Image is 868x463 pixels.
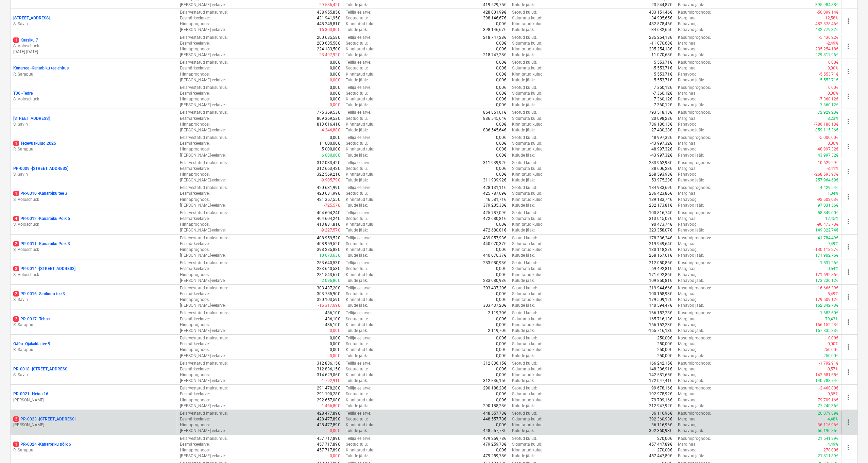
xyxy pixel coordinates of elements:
p: Marginaal : [678,91,698,96]
p: Seotud kulud : [512,60,537,65]
p: [STREET_ADDRESS] [13,15,50,21]
p: Marginaal : [678,65,698,71]
span: more_vert [844,218,852,226]
p: 0,00% [828,91,838,96]
p: Eelarvestatud maksumus : [180,85,228,91]
p: Rahavoo jääk : [678,27,704,33]
p: Rahavoog : [678,146,698,152]
p: 0,00€ [330,91,340,96]
p: 398 146,67€ [483,15,506,21]
span: 2 [13,241,19,246]
div: [STREET_ADDRESS]S. Savin [13,116,174,127]
div: OJ9a -Ojakalda tee 9R. Sarapuu [13,341,174,353]
p: 482 878,46€ [649,21,672,27]
div: 2PR-0016 -Sinilinnu tee 3S. Savin [13,291,174,303]
span: 2 [13,316,19,322]
p: 0,00€ [330,135,340,141]
p: Rahavoog : [678,122,698,127]
p: Kanartee - Kanarbiku tee ehitus [13,65,69,71]
div: 1PR-0010 -Kanarbiku tee 3S. Voloschuck [13,191,174,202]
p: Eesmärkeelarve : [180,41,210,46]
p: -2,49% [827,41,838,46]
p: 0,00€ [496,77,506,83]
p: Tulude jääk : [346,153,368,158]
p: Tellija eelarve : [346,110,371,115]
p: 312 663,42€ [317,166,340,172]
p: S. Savin [13,172,174,177]
p: 312 033,42€ [317,160,340,166]
p: Tellija eelarve : [346,10,371,15]
p: 432 779,32€ [815,27,838,33]
p: 0,00€ [330,85,340,91]
p: Tellija eelarve : [346,85,371,91]
p: Tellija eelarve : [346,160,371,166]
p: Sidumata kulud : [512,41,542,46]
p: [PERSON_NAME]-eelarve : [180,77,226,83]
div: 4PR-0012 -Kanarbiku Põik 5S. Voloschuck [13,216,174,227]
p: Kulude jääk : [512,102,535,108]
p: 0,00€ [828,60,838,65]
p: Hinnaprognoos : [180,96,210,102]
p: R. Sarapuu [13,347,174,353]
p: Tulude jääk : [346,102,368,108]
p: S. Voloschuck [13,272,174,278]
p: 23 544,87€ [651,2,672,8]
p: 793 518,13€ [649,110,672,115]
p: Eelarvestatud maksumus : [180,135,228,141]
p: -43 997,32€ [650,153,672,158]
p: 0,00€ [496,41,506,46]
p: -7 360,12€ [653,102,672,108]
p: 0,00€ [330,65,340,71]
p: 0,00€ [496,21,506,27]
p: Kasumiprognoos : [678,10,711,15]
p: -7 360,12€ [653,91,672,96]
p: Sidumata kulud : [512,116,542,122]
p: -3,41% [827,166,838,172]
p: Kinnitatud tulu : [346,21,374,27]
p: Kasumiprognoos : [678,135,711,141]
p: [STREET_ADDRESS] [13,116,50,122]
p: Kinnitatud kulud : [512,146,544,152]
div: 1Kaasiku 7S. Voloschuck[DATE]-[DATE] [13,37,174,55]
p: [DATE] - [DATE] [13,49,174,55]
p: 0,00€ [496,60,506,65]
p: 5 553,71€ [820,77,838,83]
p: 8,23% [828,116,838,122]
p: 7 360,12€ [820,102,838,108]
p: 218 747,28€ [483,52,506,58]
p: PR-0024 - Kanarbriku põik 6 [13,442,71,447]
div: PR-0018 -[STREET_ADDRESS]S. Savin [13,366,174,378]
p: Sidumata kulud : [512,65,542,71]
p: Kulude jääk : [512,52,535,58]
p: 5 553,71€ [654,71,672,77]
p: -786 186,13€ [814,122,838,127]
p: 0,00€ [330,102,340,108]
p: 483 151,46€ [649,10,672,15]
p: [PERSON_NAME]-eelarve : [180,52,226,58]
span: more_vert [844,368,852,376]
p: -12,58% [824,15,838,21]
p: 0,00€ [330,71,340,77]
p: -50 099,14€ [817,10,838,15]
p: 395 984,88€ [815,2,838,8]
p: 886 545,64€ [483,116,506,122]
p: Rahavoo jääk : [678,2,704,8]
p: Hinnaprognoos : [180,46,210,52]
p: Kinnitatud tulu : [346,46,374,52]
p: Kinnitatud kulud : [512,96,544,102]
p: Eesmärkeelarve : [180,166,210,172]
div: [STREET_ADDRESS]S. Savin [13,15,174,27]
p: Rahavoo jääk : [678,77,704,83]
p: Kinnitatud kulud : [512,21,544,27]
p: 27 430,28€ [651,127,672,133]
p: S. Savin [13,297,174,303]
p: Kasumiprognoos : [678,110,711,115]
p: Kinnitatud kulud : [512,46,544,52]
p: Seotud tulu : [346,65,368,71]
p: Seotud tulu : [346,15,368,21]
p: Hinnaprognoos : [180,122,210,127]
span: more_vert [844,17,852,25]
p: Hinnaprognoos : [180,172,210,177]
p: 200 685,58€ [317,41,340,46]
div: 1PR-0024 -Kanarbriku põik 6R. Sarapuu [13,442,174,453]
